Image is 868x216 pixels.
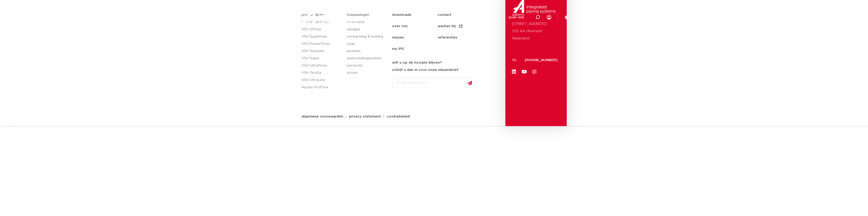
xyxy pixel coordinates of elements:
[347,55,388,62] a: waterleidingsprinkler
[347,33,388,40] a: verwarming & koeling
[438,32,483,43] a: referenties
[345,115,384,118] a: privacy statement
[301,33,342,40] a: VSH SudoPress
[383,115,413,118] a: cookiebeleid
[392,92,461,109] iframe: reCAPTCHA
[457,9,476,26] a: downloads
[547,8,551,26] div: my IPS
[298,115,347,118] a: algemene voorwaarden
[387,115,410,118] span: cookiebeleid
[509,9,524,26] a: over ons
[347,69,388,77] a: stoom
[373,9,391,26] a: producten
[392,68,459,72] strong: schrijf u dan in voor onze nieuwsbrief.
[392,32,438,43] a: nieuws
[512,57,519,64] p: NL:
[301,69,342,77] a: VSH Tectite
[373,9,524,26] nav: Menu
[301,55,342,62] a: VSH Super
[468,81,472,85] img: send.svg
[349,115,381,118] span: privacy statement
[525,58,557,62] a: [PHONE_NUMBER]
[301,115,343,118] span: algemene voorwaarden
[400,9,415,26] a: markten
[424,9,448,26] a: toepassingen
[392,78,476,88] input: info@emailadres.nl
[347,48,388,55] a: sprinkler
[301,84,342,91] a: Apollo ProFlow
[347,62,388,69] a: perslucht
[301,77,342,84] a: VSH UltraLine
[392,61,442,64] strong: wilt u op de hoogte blijven?
[485,9,499,26] a: services
[301,48,342,55] a: VSH Shurjoint
[392,43,438,55] a: my IPS
[347,40,388,48] a: solar
[301,40,342,48] a: VSH PowerPress
[301,62,342,69] a: VSH UltraPress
